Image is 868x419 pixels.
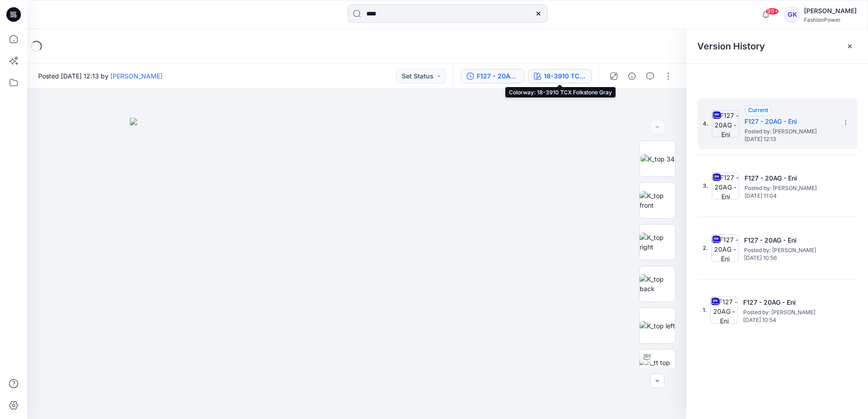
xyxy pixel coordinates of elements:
[744,235,835,246] h5: F127 - 20AG - Eni
[846,43,853,50] button: Close
[703,244,708,252] span: 2.
[743,308,834,317] span: Posted by: Guerline Kamp
[640,191,675,210] img: K_top front
[743,317,834,323] span: [DATE] 10:54
[38,71,163,81] span: Posted [DATE] 12:13 by
[640,233,675,252] img: K_top right
[711,234,739,262] img: F127 - 20AG - Eni
[745,127,835,136] span: Posted by: Guerline Kamp
[744,246,835,255] span: Posted by: Guerline Kamp
[784,6,800,23] div: GK
[745,193,835,199] span: [DATE] 11:04
[745,116,835,127] h5: F127 - 20AG - Eni
[477,71,518,81] div: F127 - 20AG - Eni
[641,154,675,164] img: K_top 34
[703,306,707,314] span: 1.
[703,120,708,128] span: 4.
[703,182,708,190] span: 3.
[744,255,835,261] span: [DATE] 10:56
[461,69,524,83] button: F127 - 20AG - Eni
[748,107,768,113] span: Current
[745,136,835,142] span: [DATE] 12:13
[745,184,835,193] span: Posted by: Guerline Kamp
[544,71,586,81] div: 18-3910 TCX Folkstone Gray
[697,41,765,52] span: Version History
[625,69,639,83] button: Details
[640,358,675,377] img: K_tt top 2
[804,5,857,16] div: [PERSON_NAME]
[804,16,857,23] div: FashionPower
[640,321,675,331] img: K_top left
[743,297,834,308] h5: F127 - 20AG - Eni
[110,72,163,80] a: [PERSON_NAME]
[765,8,779,15] span: 99+
[528,69,592,83] button: 18-3910 TCX Folkstone Gray
[640,274,675,293] img: K_top back
[710,297,738,324] img: F127 - 20AG - Eni
[745,173,835,184] h5: F127 - 20AG - Eni
[712,110,739,137] img: F127 - 20AG - Eni
[130,118,584,419] img: eyJhbGciOiJIUzI1NiIsImtpZCI6IjAiLCJzbHQiOiJzZXMiLCJ0eXAiOiJKV1QifQ.eyJkYXRhIjp7InR5cGUiOiJzdG9yYW...
[712,172,739,200] img: F127 - 20AG - Eni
